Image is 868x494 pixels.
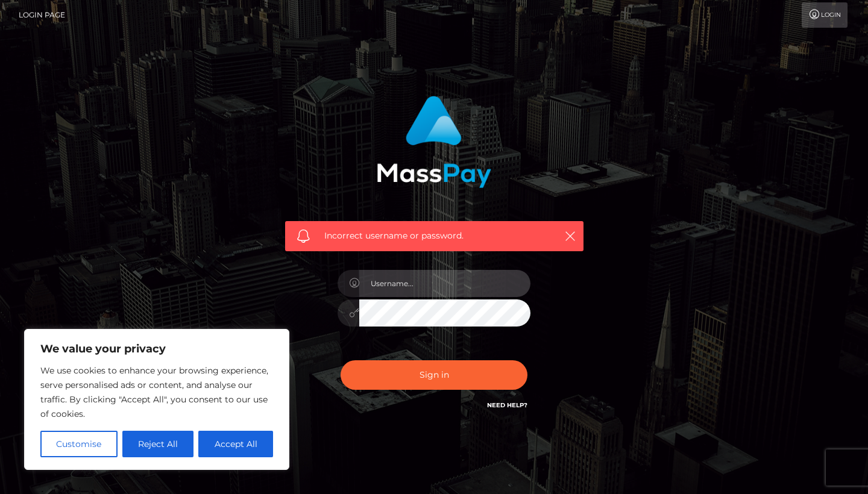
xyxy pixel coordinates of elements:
[40,431,118,457] button: Customise
[19,2,65,28] a: Login Page
[40,342,273,356] p: We value your privacy
[122,431,194,457] button: Reject All
[377,96,491,188] img: MassPay Login
[40,363,273,421] p: We use cookies to enhance your browsing experience, serve personalised ads or content, and analys...
[359,270,530,297] input: Username...
[324,230,544,242] span: Incorrect username or password.
[802,2,848,28] a: Login
[341,360,527,390] button: Sign in
[24,329,289,470] div: We value your privacy
[487,401,527,409] a: Need Help?
[198,431,273,457] button: Accept All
